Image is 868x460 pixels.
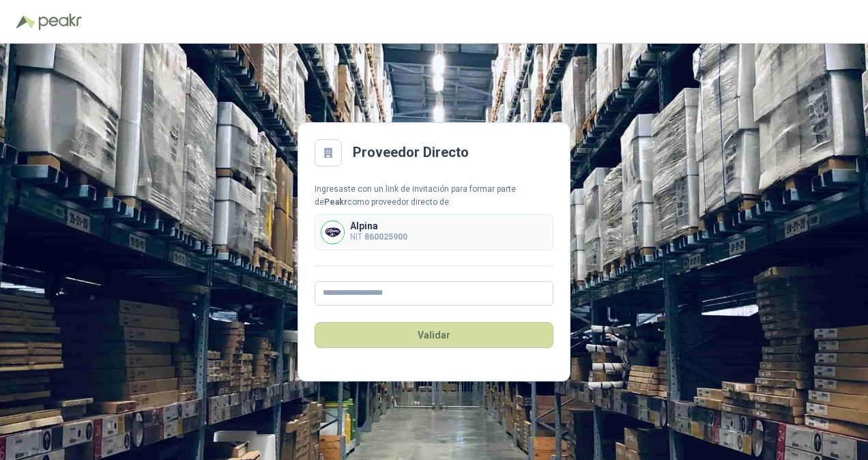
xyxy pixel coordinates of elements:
[324,197,347,207] b: Peakr
[353,142,469,163] h2: Proveedor Directo
[315,183,553,209] div: Ingresaste con un link de invitación para formar parte de como proveedor directo de:
[350,231,407,244] p: NIT
[364,232,407,242] b: 860025900
[38,14,82,30] img: Peakr
[350,221,407,231] p: Alpina
[321,221,344,244] img: Company Logo
[315,322,553,348] button: Validar
[16,15,35,29] img: Logo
